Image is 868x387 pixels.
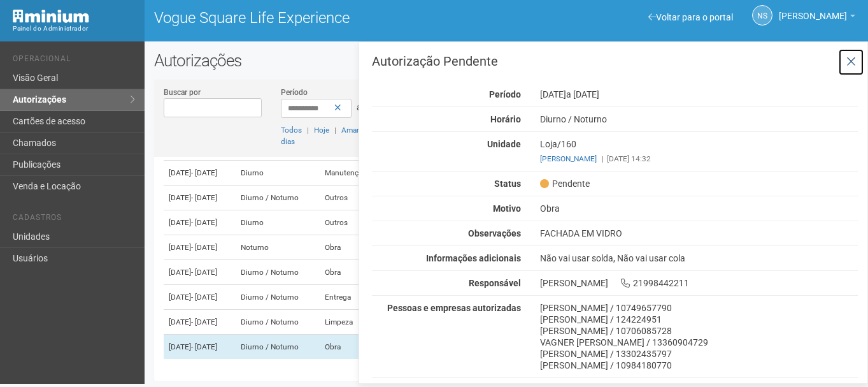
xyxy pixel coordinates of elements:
strong: Período [489,89,521,99]
strong: Observações [468,228,521,238]
span: - [DATE] [191,342,217,351]
span: - [DATE] [191,293,217,302]
div: [PERSON_NAME] 21998442211 [530,277,867,289]
span: a [357,102,362,112]
div: Loja/160 [530,138,867,164]
div: Diurno / Noturno [530,113,867,125]
td: Diurno / Noturno [236,310,320,335]
a: Todos [281,126,302,135]
td: Diurno / Noturno [236,285,320,310]
td: Noturno [236,235,320,260]
td: Entrega [320,285,384,310]
a: [PERSON_NAME] [779,13,855,23]
span: | [307,126,309,135]
label: Buscar por [164,87,201,98]
td: [DATE] [164,161,236,186]
a: NS [752,5,772,26]
a: Hoje [314,126,329,135]
td: Diurno [236,210,320,235]
div: [PERSON_NAME] / 10984180770 [540,360,858,371]
strong: Unidade [487,139,521,149]
span: | [602,154,604,163]
div: Não vai usar solda, Não vai usar cola [530,252,867,264]
h2: Autorizações [154,51,858,70]
td: Manutenção [320,161,384,186]
h1: Vogue Square Life Experience [154,10,497,26]
td: [DATE] [164,210,236,235]
td: Outros [320,186,384,210]
td: Obra [320,335,384,360]
strong: Responsável [469,278,521,288]
span: - [DATE] [191,168,217,177]
strong: Status [494,179,521,189]
div: [PERSON_NAME] / 124224951 [540,314,858,325]
td: [DATE] [164,285,236,310]
strong: Horário [490,114,521,124]
span: Pendente [540,178,590,189]
a: [PERSON_NAME] [540,154,597,163]
li: Operacional [13,54,135,68]
span: - [DATE] [191,193,217,202]
div: VAGNER [PERSON_NAME] / 13360904729 [540,337,858,348]
div: [PERSON_NAME] / 13302435797 [540,348,858,360]
td: Diurno / Noturno [236,260,320,285]
div: FACHADA EM VIDRO [530,228,867,239]
h3: Autorização Pendente [372,55,858,68]
td: Diurno [236,161,320,186]
td: Diurno / Noturno [236,335,320,360]
li: Cadastros [13,213,135,226]
span: - [DATE] [191,318,217,326]
strong: Pessoas e empresas autorizadas [387,303,521,313]
td: [DATE] [164,235,236,260]
strong: Informações adicionais [426,253,521,263]
span: a [DATE] [566,89,599,99]
td: Outros [320,210,384,235]
a: Voltar para o portal [648,12,733,22]
div: [PERSON_NAME] / 10749657790 [540,302,858,314]
strong: Motivo [493,203,521,214]
span: - [DATE] [191,218,217,227]
label: Período [281,87,308,98]
div: [PERSON_NAME] / 10706085728 [540,325,858,337]
td: [DATE] [164,260,236,285]
span: - [DATE] [191,268,217,277]
td: [DATE] [164,186,236,210]
span: - [DATE] [191,243,217,252]
span: | [334,126,336,135]
td: [DATE] [164,310,236,335]
td: [DATE] [164,335,236,360]
div: Painel do Administrador [13,23,135,34]
div: [DATE] [530,89,867,100]
td: Obra [320,260,384,285]
a: Amanhã [341,126,369,135]
td: Obra [320,235,384,260]
img: Minium [13,10,89,23]
div: [DATE] 14:32 [540,153,858,164]
div: Obra [530,203,867,214]
td: Diurno / Noturno [236,186,320,210]
td: Limpeza [320,310,384,335]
